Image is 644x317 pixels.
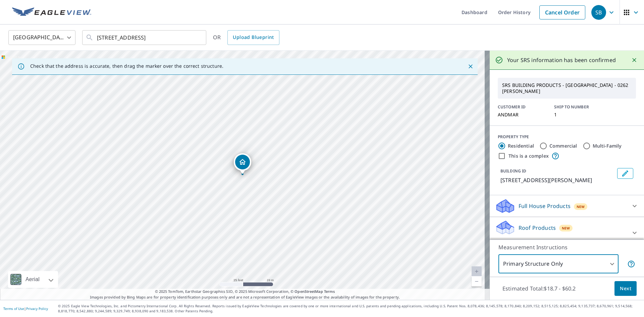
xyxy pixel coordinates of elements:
p: SRS BUILDING PRODUCTS - [GEOGRAPHIC_DATA] - 0262 [PERSON_NAME] [499,80,634,97]
label: Multi-Family [593,143,622,149]
span: New [562,225,570,231]
label: Residential [508,143,534,149]
div: [GEOGRAPHIC_DATA] [8,28,75,47]
p: ANDMAR [498,112,546,117]
a: Upload Blueprint [227,30,279,45]
p: © 2025 Eagle View Technologies, Inc. and Pictometry International Corp. All Rights Reserved. Repo... [58,304,641,314]
div: Roof ProductsNewPremium with Regular Delivery [495,220,639,246]
button: Edit building 1 [617,168,633,179]
div: SB [591,5,606,20]
a: Cancel Order [539,5,585,19]
a: Current Level 20, Zoom Out [472,276,482,286]
div: Aerial [23,271,42,288]
button: Next [614,281,637,296]
img: EV Logo [12,7,91,17]
label: This is a complex [508,153,549,159]
p: 1 [554,112,602,117]
a: Terms of Use [3,306,24,311]
p: Measurement Instructions [498,243,635,251]
p: | [3,307,48,311]
div: Primary Structure Only [498,255,619,273]
div: Dropped pin, building 1, Residential property, 9121 Oakridge Pl Johnston, IA 50131 [234,153,251,174]
a: Current Level 20, Zoom In Disabled [472,266,482,276]
p: Your SRS information has been confirmed [507,56,616,64]
p: Estimated Total: $18.7 - $60.2 [497,281,581,296]
div: Full House ProductsNew [495,198,639,214]
div: PROPERTY TYPE [498,134,636,140]
p: Roof Products [519,224,556,232]
p: Premium with Regular Delivery [495,239,627,246]
span: New [577,204,585,209]
span: © 2025 TomTom, Earthstar Geographics SIO, © 2025 Microsoft Corporation, © [155,289,335,295]
p: SHIP TO NUMBER [554,104,602,110]
a: Terms [324,289,335,294]
p: Full House Products [519,202,571,210]
a: Privacy Policy [26,306,48,311]
div: Aerial [8,271,58,288]
p: Check that the address is accurate, then drag the marker over the correct structure. [30,63,223,69]
p: [STREET_ADDRESS][PERSON_NAME] [500,176,614,184]
p: BUILDING ID [500,168,526,174]
div: OR [213,30,279,45]
button: Close [466,62,475,71]
span: Next [620,284,631,293]
button: Close [630,56,639,64]
input: Search by address or latitude-longitude [97,28,193,47]
a: OpenStreetMap [294,289,323,294]
span: Upload Blueprint [233,33,274,42]
label: Commercial [549,143,577,149]
span: Your report will include only the primary structure on the property. For example, a detached gara... [627,260,635,268]
p: CUSTOMER ID [498,104,546,110]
